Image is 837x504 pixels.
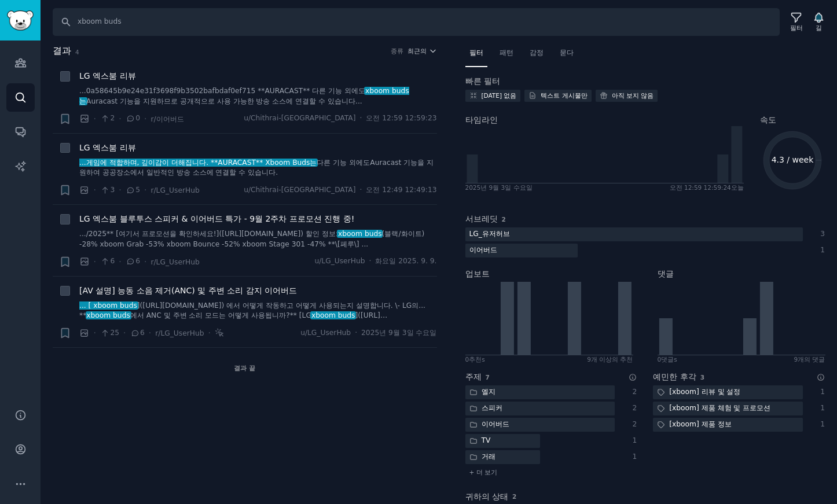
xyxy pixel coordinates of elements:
[587,356,633,363] font: 9개 이상의 추천
[794,356,825,363] font: 9개의 댓글
[820,420,825,428] font: 1
[119,114,121,123] font: ·
[110,257,115,265] font: 6
[150,115,183,123] font: r/이어버드
[155,329,204,337] font: r/LG_UserHub
[465,356,469,363] font: 0
[632,453,637,461] font: 1
[465,184,533,191] font: 2025년 9월 3일 수요일
[338,230,382,238] font: xboom buds
[79,214,354,223] font: LG 엑스붐 블루투스 스피커 & 이어버드 특가 - 9월 2주차 프로모션 진행 중!
[469,246,497,254] font: 이어버드
[135,186,140,194] font: 5
[355,329,357,337] font: ·
[79,301,425,320] font: ]([URL][DOMAIN_NAME]) 에서 어떻게 작동하고 어떻게 사용되는지 설명합니다. \- LG의... **
[669,404,770,412] font: [xboom] 제품 체험 및 프로모션
[369,257,371,265] font: ·
[612,92,654,99] font: 아직 보지 않음
[144,185,146,194] font: ·
[110,329,119,337] font: 25
[361,329,436,337] font: 2025년 9월 3일 수요일
[482,404,502,412] font: 스피커
[86,97,362,105] font: Auracast 기능을 지원하므로 공개적으로 사용 가능한 방송 소스에 연결할 수 있습니다...
[465,76,500,86] font: 빠른 필터
[79,285,297,297] a: [AV 설명] 능동 소음 제거(ANC) 및 주변 소리 감지 이어버드
[809,10,829,34] button: 길
[408,47,437,55] button: 최근의
[658,356,662,363] font: 0
[486,374,490,381] font: 7
[79,87,409,105] font: xboom buds는
[79,143,136,152] font: LG 엑스붐 리뷰
[110,186,115,194] font: 3
[482,92,517,99] font: [DATE] 없음
[771,155,814,164] text: 4.3 / week
[150,186,199,194] font: r/LG_UserHub
[653,372,696,381] font: 예민한 후각
[820,246,825,254] font: 1
[79,86,437,106] a: ...0a58645b9e24e31f3698f9b3502bafbdaf0ef715 **AURACAST** 다른 기능 외에도xboom buds는Auracast 기능을 지원하므로 공...
[135,257,140,265] font: 6
[502,216,506,223] font: 2
[674,356,677,363] font: s
[86,311,130,319] font: xboom buds
[512,493,516,500] font: 2
[79,71,136,80] font: LG 엑스붐 리뷰
[79,142,136,154] a: LG 엑스붐 리뷰
[79,229,437,249] a: .../2025** [여기서 프로모션을 확인하세요!]([URL][DOMAIN_NAME]) 할인 정보:xboom buds(블랙/화이트) -28% xboom Grab -53% x...
[482,453,495,461] font: 거래
[359,186,362,194] font: ·
[79,70,136,82] a: LG 엑스붐 리뷰
[359,114,362,122] font: ·
[79,301,437,321] a: ... [ xboom buds]([URL][DOMAIN_NAME]) 에서 어떻게 작동하고 어떻게 사용되는지 설명합니다. \- LG의... **xboom buds에서 ANC 및...
[482,388,495,396] font: 엘지
[7,10,34,31] img: GummySearch 로고
[465,372,482,381] font: 주제
[500,49,513,57] font: 패턴
[75,49,79,56] font: 4
[79,87,365,95] font: ...0a58645b9e24e31f3698f9b3502bafbdaf0ef715 **AURACAST** 다른 기능 외에도
[208,328,211,337] font: ·
[79,286,297,295] font: [AV 설명] 능동 소음 제거(ANC) 및 주변 소리 감지 이어버드
[632,404,637,412] font: 2
[79,213,354,225] a: LG 엑스붐 블루투스 스피커 & 이어버드 특가 - 9월 2주차 프로모션 진행 중!
[53,8,780,36] input: 검색 키워드
[119,185,121,194] font: ·
[469,469,497,476] font: + 더 보기
[149,328,151,337] font: ·
[669,388,740,396] font: [xboom] 리뷰 및 설정
[482,436,491,444] font: TV
[244,114,355,122] font: u/Chithrai-[GEOGRAPHIC_DATA]
[560,49,574,57] font: 묻다
[482,356,484,363] font: s
[669,420,731,428] font: [xboom] 제품 정보
[140,329,145,337] font: 6
[94,257,96,266] font: ·
[465,115,498,124] font: 타임라인
[123,328,126,337] font: ·
[820,230,825,238] font: 3
[79,230,338,238] font: .../2025** [여기서 프로모션을 확인하세요!]([URL][DOMAIN_NAME]) 할인 정보:
[79,158,437,178] a: ...게임에 적합하며, 깊이감이 더해집니다. **AURACAST** Xboom Buds는다른 기능 외에도Auracast 기능을 지원하여 공공장소에서 일반적인 방송 소스에 연결...
[144,257,146,266] font: ·
[465,214,498,223] font: 서브레딧
[465,269,490,278] font: 업보트
[820,404,825,412] font: 1
[469,356,482,363] font: 추천
[234,365,255,371] font: 결과 끝
[469,49,483,57] font: 필터
[465,492,508,501] font: 귀하의 상태
[632,388,637,396] font: 2
[408,47,427,54] font: 최근의
[317,159,370,167] font: 다른 기능 외에도
[79,159,317,167] font: ...게임에 적합하며, 깊이감이 더해집니다. **AURACAST** Xboom Buds는
[94,328,96,337] font: ·
[700,374,704,381] font: 3
[150,258,199,266] font: r/LG_UserHub
[816,24,822,31] font: 길
[482,420,509,428] font: 이어버드
[632,436,637,444] font: 1
[469,230,510,238] font: LG_유저허브
[820,388,825,396] font: 1
[391,47,403,54] font: 종류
